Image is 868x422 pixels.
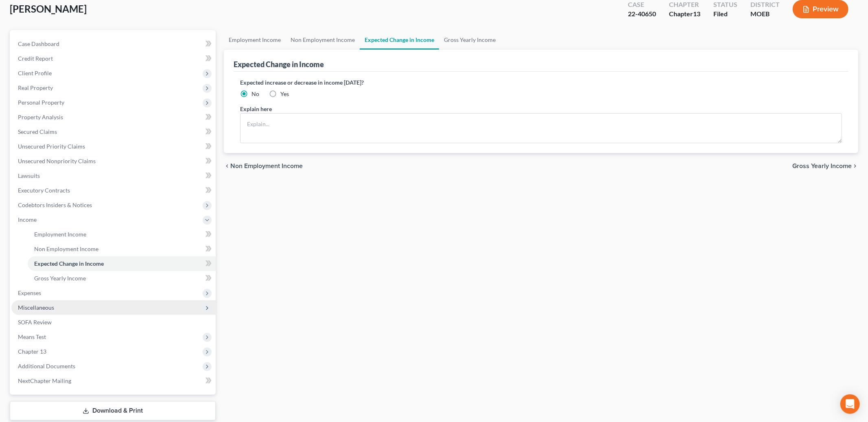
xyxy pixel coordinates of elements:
[693,10,700,17] span: 13
[28,227,216,242] a: Employment Income
[18,114,63,120] span: Property Analysis
[11,139,216,154] a: Unsecured Priority Claims
[18,128,57,135] span: Secured Claims
[840,394,860,414] div: Open Intercom Messenger
[18,304,54,311] span: Miscellaneous
[18,143,85,150] span: Unsecured Priority Claims
[18,55,53,62] span: Credit Report
[360,30,439,50] a: Expected Change in Income
[439,30,501,50] a: Gross Yearly Income
[28,242,216,256] a: Non Employment Income
[18,187,70,194] span: Executory Contracts
[11,37,216,51] a: Case Dashboard
[11,315,216,330] a: SOFA Review
[10,401,216,420] a: Download & Print
[34,260,104,267] span: Expected Change in Income
[18,84,53,91] span: Real Property
[280,90,289,97] span: Yes
[18,216,37,223] span: Income
[792,163,858,169] button: Gross Yearly Income chevron_right
[240,105,272,113] label: Explain here
[28,271,216,286] a: Gross Yearly Income
[286,30,360,50] a: Non Employment Income
[11,183,216,198] a: Executory Contracts
[34,245,98,252] span: Non Employment Income
[18,289,41,296] span: Expenses
[11,374,216,388] a: NextChapter Mailing
[18,363,75,370] span: Additional Documents
[11,154,216,168] a: Unsecured Nonpriority Claims
[792,163,852,169] span: Gross Yearly Income
[713,9,737,19] div: Filed
[18,348,46,355] span: Chapter 13
[18,70,52,77] span: Client Profile
[18,172,40,179] span: Lawsuits
[234,59,324,69] div: Expected Change in Income
[240,78,842,87] label: Expected increase or decrease in income [DATE]?
[18,40,59,47] span: Case Dashboard
[34,275,86,282] span: Gross Yearly Income
[628,9,656,19] div: 22-40650
[224,30,286,50] a: Employment Income
[852,163,858,169] i: chevron_right
[224,163,303,169] button: chevron_left Non Employment Income
[11,110,216,125] a: Property Analysis
[18,377,71,384] span: NextChapter Mailing
[18,333,46,340] span: Means Test
[11,125,216,139] a: Secured Claims
[18,201,92,208] span: Codebtors Insiders & Notices
[251,90,259,97] span: No
[18,157,96,164] span: Unsecured Nonpriority Claims
[18,319,52,326] span: SOFA Review
[669,9,700,19] div: Chapter
[34,231,86,238] span: Employment Income
[11,51,216,66] a: Credit Report
[10,3,87,15] span: [PERSON_NAME]
[28,256,216,271] a: Expected Change in Income
[750,9,780,19] div: MOEB
[11,168,216,183] a: Lawsuits
[230,163,303,169] span: Non Employment Income
[224,163,230,169] i: chevron_left
[18,99,64,106] span: Personal Property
